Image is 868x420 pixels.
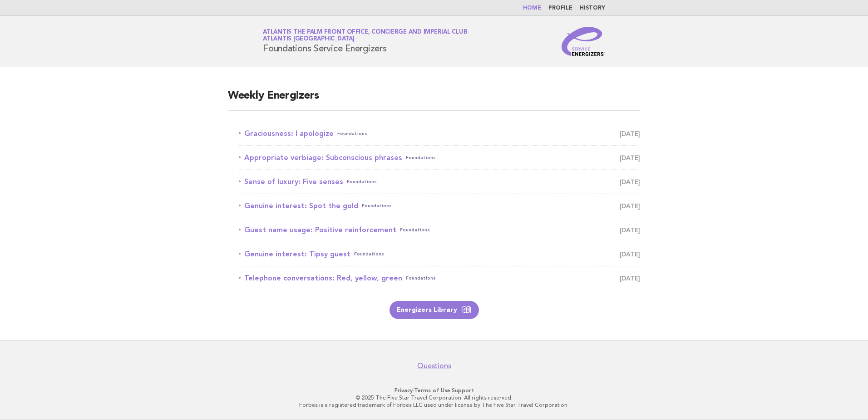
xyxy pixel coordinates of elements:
[580,5,605,11] a: History
[263,29,467,42] a: Atlantis The Palm Front Office, Concierge and Imperial ClubAtlantis [GEOGRAPHIC_DATA]
[406,151,436,164] span: Foundations
[620,272,640,285] span: [DATE]
[406,272,436,285] span: Foundations
[239,151,640,164] a: Appropriate verbiage: Subconscious phrasesFoundations [DATE]
[620,175,640,188] span: [DATE]
[156,401,712,409] p: Forbes is a registered trademark of Forbes LLC used under license by The Five Star Travel Corpora...
[362,200,392,212] span: Foundations
[239,272,640,285] a: Telephone conversations: Red, yellow, greenFoundations [DATE]
[390,301,479,319] a: Energizers Library
[156,394,712,401] p: © 2025 The Five Star Travel Corporation. All rights reserved.
[620,127,640,140] span: [DATE]
[562,27,605,56] img: Service Energizers
[239,224,640,236] a: Guest name usage: Positive reinforcementFoundations [DATE]
[263,30,467,53] h1: Foundations Service Energizers
[354,248,384,260] span: Foundations
[452,387,474,394] a: Support
[347,175,377,188] span: Foundations
[620,200,640,212] span: [DATE]
[414,387,450,394] a: Terms of Use
[620,151,640,164] span: [DATE]
[156,387,712,394] p: · ·
[239,248,640,260] a: Genuine interest: Tipsy guestFoundations [DATE]
[263,36,355,42] span: Atlantis [GEOGRAPHIC_DATA]
[548,5,572,11] a: Profile
[228,89,640,111] h2: Weekly Energizers
[337,127,367,140] span: Foundations
[239,127,640,140] a: Graciousness: I apologizeFoundations [DATE]
[620,248,640,260] span: [DATE]
[620,224,640,236] span: [DATE]
[400,224,430,236] span: Foundations
[417,361,451,370] a: Questions
[523,5,541,11] a: Home
[239,200,640,212] a: Genuine interest: Spot the goldFoundations [DATE]
[395,387,413,394] a: Privacy
[239,175,640,188] a: Sense of luxury: Five sensesFoundations [DATE]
